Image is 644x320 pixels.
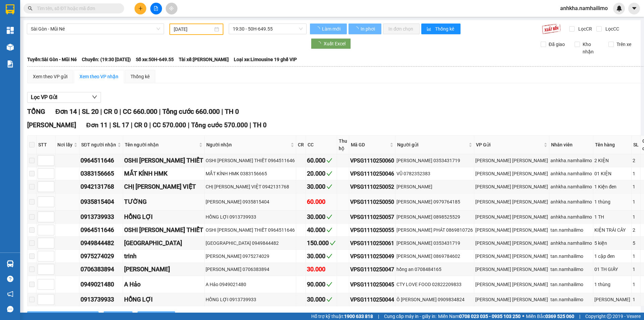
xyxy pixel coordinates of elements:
[79,167,123,180] td: 0383156665
[33,73,67,80] div: Xem theo VP gửi
[475,198,548,205] div: [PERSON_NAME] [PERSON_NAME]
[206,296,295,303] div: HỒNG LỢI 0913739933
[104,107,118,116] span: CR 0
[396,281,473,288] div: CTY LOVE FOOD 02822209833
[633,239,639,247] div: 5
[100,107,102,116] span: |
[206,157,295,164] div: OSHI [PERSON_NAME] THIẾT 0964511646
[384,313,436,320] span: Cung cấp máy in - giấy in:
[149,121,151,129] span: |
[233,24,303,34] span: 19:30 - 50H-649.55
[124,225,203,235] div: OSHI [PERSON_NAME] THIẾT
[459,314,521,319] strong: 0708 023 035 - 0935 103 250
[307,280,336,289] div: 90.000
[80,295,122,304] div: 0913739933
[435,25,455,33] span: Thống kê
[349,193,395,211] td: VPSG1110250050
[396,170,473,177] div: VŨ 0782352383
[81,141,116,148] span: SĐT người nhận
[123,193,205,211] td: TƯỜNG
[80,169,122,178] div: 0383156665
[7,291,13,297] span: notification
[546,41,568,48] span: Đã giao
[594,226,630,234] div: KIỆN TRÁI CÂY
[594,198,630,205] div: 1 thùng
[206,170,295,177] div: MẮT KÍNH HMK 0383156665
[361,25,376,33] span: In phơi
[349,154,395,167] td: VPSG1110250060
[349,276,395,293] td: VPSG1110250045
[633,253,639,260] div: 1
[80,265,122,274] div: 0706383894
[307,252,336,261] div: 30.000
[82,107,99,116] span: SL 20
[396,198,473,205] div: [PERSON_NAME] 0979764185
[594,157,630,164] div: 2 KIỆN
[580,41,603,55] span: Kho nhận
[150,3,162,14] button: file-add
[396,183,473,190] div: [PERSON_NAME]
[633,281,639,288] div: 1
[79,193,123,211] td: 0935815404
[57,141,72,148] span: Nơi lấy
[7,44,14,51] img: warehouse-icon
[550,198,592,205] div: anhkha.namhailimo
[123,167,205,180] td: MẮT KÍNH HMK
[27,57,77,62] b: Tuyến: Sài Gòn - Mũi Né
[475,170,548,177] div: [PERSON_NAME] [PERSON_NAME]
[354,27,360,31] span: loading
[31,93,57,101] span: Lọc VP Gửi
[349,224,395,237] td: VPSG1110250055
[123,293,205,306] td: HỒNG LỢI
[63,44,72,51] span: CC :
[31,24,160,34] span: Sài Gòn - Mũi Né
[79,276,123,293] td: 0949021480
[542,24,561,34] img: 9k=
[396,239,473,247] div: [PERSON_NAME] 0353431719
[123,250,205,263] td: trinh
[27,92,101,103] button: Lọc VP Gửi
[555,4,613,12] span: anhkha.namhailimo
[593,136,632,154] th: Tên hàng
[79,224,123,237] td: 0964511646
[633,296,639,303] div: 1
[350,183,394,191] div: VPSG1110250052
[476,141,542,148] span: VP Gửi
[396,253,473,260] div: [PERSON_NAME] 0869784602
[396,296,473,303] div: Ô [PERSON_NAME] 0909834824
[348,24,381,34] button: In phơi
[307,238,336,248] div: 150.000
[221,107,223,116] span: |
[27,107,45,116] span: TỔNG
[86,121,108,129] span: Đơn 11
[474,263,549,276] td: VP Phạm Ngũ Lão
[124,252,203,261] div: trinh
[124,280,203,289] div: A Hảo
[438,313,521,320] span: Miền Nam
[594,170,630,177] div: 01 KIỆN
[80,182,122,191] div: 0942131768
[80,225,122,235] div: 0964511646
[37,5,116,12] input: Tìm tên, số ĐT hoặc mã đơn
[27,121,76,129] span: [PERSON_NAME]
[134,121,148,129] span: CR 0
[206,226,295,234] div: OSHI [PERSON_NAME] THIẾT 0964511646
[169,6,174,11] span: aim
[6,6,16,13] span: Gửi:
[550,266,592,273] div: tan.namhailimo
[350,170,394,178] div: VPSG1110250046
[119,107,121,116] span: |
[330,240,336,246] span: check
[594,183,630,190] div: 1 Kiện đen
[326,214,332,220] span: check
[123,263,205,276] td: DAVIS
[206,239,295,247] div: [GEOGRAPHIC_DATA] 0949844482
[396,157,473,164] div: [PERSON_NAME] 0353431719
[550,157,592,164] div: anhkha.namhailimo
[474,224,549,237] td: VP Phạm Ngũ Lão
[206,266,295,273] div: [PERSON_NAME] 0706383894
[326,227,332,233] span: check
[307,169,336,178] div: 20.000
[633,226,639,234] div: 2
[124,156,203,165] div: OSHI [PERSON_NAME] THIẾT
